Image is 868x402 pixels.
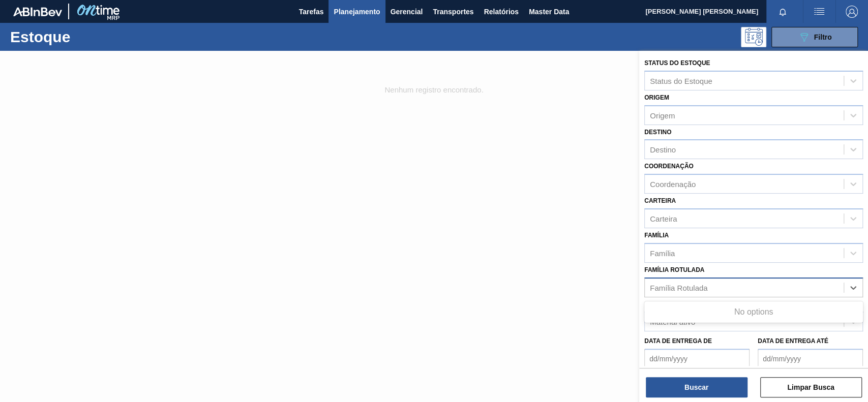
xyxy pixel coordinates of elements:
div: Destino [650,145,676,154]
div: Coordenação [650,180,696,189]
div: Status do Estoque [650,76,712,85]
button: Notificações [766,5,799,19]
input: dd/mm/yyyy [644,349,750,369]
div: Família Rotulada [650,283,707,292]
div: Família [650,249,675,257]
label: Status do Estoque [644,59,710,67]
input: dd/mm/yyyy [758,349,863,369]
img: Logout [846,6,858,18]
div: No options [644,303,863,321]
label: Data de Entrega até [758,337,828,345]
span: Transportes [433,6,473,18]
span: Tarefas [299,6,324,18]
label: Carteira [644,197,676,204]
img: userActions [813,6,825,18]
label: Origem [644,94,669,101]
img: TNhmsLtSVTkK8tSr43FrP2fwEKptu5GPRR3wAAAABJRU5ErkJggg== [13,7,62,16]
button: Filtro [771,27,858,47]
h1: Estoque [10,31,159,43]
label: Data de Entrega de [644,337,712,345]
label: Coordenação [644,163,694,170]
label: Material ativo [644,301,695,308]
span: Filtro [814,33,832,41]
span: Master Data [529,6,569,18]
div: Origem [650,111,675,119]
label: Família [644,232,669,239]
span: Relatórios [484,6,518,18]
span: Gerencial [391,6,423,18]
label: Família Rotulada [644,266,704,273]
label: Destino [644,129,671,136]
span: Planejamento [334,6,380,18]
div: Pogramando: nenhum usuário selecionado [741,27,766,47]
div: Carteira [650,214,677,223]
